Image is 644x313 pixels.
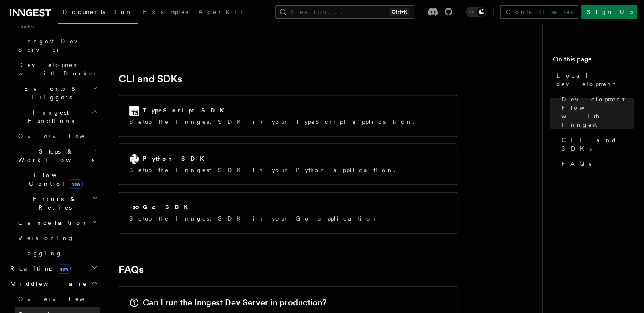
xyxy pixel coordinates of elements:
[119,143,457,185] a: Python SDKSetup the Inngest SDK in your Python application.
[15,291,100,307] a: Overview
[119,192,457,233] a: Go SDKSetup the Inngest SDK in your Go application.
[7,129,100,261] div: Inngest Functions
[558,132,634,156] a: CLI and SDKs
[119,264,144,276] a: FAQs
[7,81,100,105] button: Events & Triggers
[581,5,637,19] a: Sign Up
[15,144,100,168] button: Steps & Workflows
[15,191,100,215] button: Errors & Retries
[18,235,74,241] span: Versioning
[553,68,634,92] a: Local development
[7,84,92,101] span: Events & Triggers
[143,154,209,163] h2: Python SDK
[7,5,100,81] div: Local Development
[63,8,133,15] span: Documentation
[561,95,634,129] span: Development Flow with Inngest
[15,215,100,230] button: Cancellation
[561,136,634,153] span: CLI and SDKs
[143,203,193,211] h2: Go SDK
[15,246,100,261] a: Logging
[58,3,138,24] a: Documentation
[556,71,634,88] span: Local development
[15,34,100,57] a: Inngest Dev Server
[275,5,414,19] button: Search...Ctrl+K
[7,276,100,291] button: Middleware
[18,61,98,77] span: Development with Docker
[57,264,71,274] span: new
[500,5,578,19] a: Contact sales
[15,195,92,212] span: Errors & Retries
[561,159,591,168] span: FAQs
[558,92,634,132] a: Development Flow with Inngest
[198,8,243,15] span: AgentKit
[15,129,100,144] a: Overview
[7,264,71,273] span: Realtime
[15,57,100,81] a: Development with Docker
[15,218,88,227] span: Cancellation
[119,95,457,137] a: TypeScript SDKSetup the Inngest SDK in your TypeScript application.
[119,73,182,85] a: CLI and SDKs
[7,261,100,276] button: Realtimenew
[466,7,486,17] button: Toggle dark mode
[7,279,87,288] span: Middleware
[138,3,193,23] a: Examples
[390,8,409,16] kbd: Ctrl+K
[18,296,105,302] span: Overview
[7,108,91,125] span: Inngest Functions
[129,117,420,126] p: Setup the Inngest SDK in your TypeScript application.
[18,250,62,257] span: Logging
[18,38,91,53] span: Inngest Dev Server
[18,133,105,140] span: Overview
[143,296,326,308] h2: Can I run the Inngest Dev Server in production?
[15,230,100,246] a: Versioning
[7,105,100,129] button: Inngest Functions
[15,20,100,34] span: Guides
[143,106,229,115] h2: TypeScript SDK
[129,214,385,223] p: Setup the Inngest SDK in your Go application.
[193,3,248,23] a: AgentKit
[15,147,94,164] span: Steps & Workflows
[69,179,83,189] span: new
[129,166,401,174] p: Setup the Inngest SDK in your Python application.
[15,171,93,188] span: Flow Control
[15,168,100,191] button: Flow Controlnew
[558,156,634,171] a: FAQs
[143,8,188,15] span: Examples
[553,54,634,68] h4: On this page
